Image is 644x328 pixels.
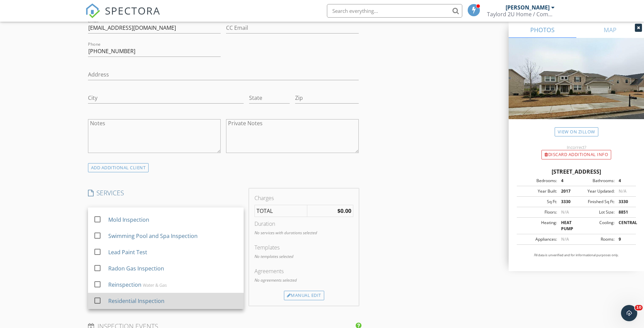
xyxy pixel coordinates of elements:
div: 4 [615,178,634,184]
div: Sq Ft: [519,199,557,205]
p: All data is unverified and for informational purposes only. [517,253,636,258]
div: [PERSON_NAME] [506,4,550,11]
a: View on Zillow [555,127,598,136]
div: Bathrooms: [576,178,615,184]
div: HEAT PUMP [557,220,576,232]
div: 3330 [615,199,634,205]
td: TOTAL [254,205,307,217]
a: SPECTORA [85,9,160,23]
a: MAP [576,22,644,38]
iframe: Intercom live chat [621,305,637,321]
span: SPECTORA [105,3,160,18]
div: 9 [615,236,634,242]
div: CENTRAL [615,220,634,232]
h4: SERVICES [88,189,244,197]
div: Lead Paint Test [108,248,147,256]
p: No agreements selected [254,277,353,283]
div: ADD ADDITIONAL client [88,163,149,172]
div: 2017 [557,188,576,194]
input: Search everything... [327,4,462,18]
div: Finished Sq Ft: [576,199,615,205]
div: Mold Inspection [108,216,149,224]
div: Agreements [254,267,353,275]
div: 8851 [615,209,634,215]
div: Bedrooms: [519,178,557,184]
span: N/A [561,236,569,242]
div: Cooling: [576,220,615,232]
span: N/A [561,209,569,215]
div: Appliances: [519,236,557,242]
div: Year Built: [519,188,557,194]
a: PHOTOS [509,22,576,38]
img: The Best Home Inspection Software - Spectora [85,3,100,18]
div: Heating: [519,220,557,232]
div: Radon Gas Inspection [108,264,164,272]
strong: $0.00 [337,207,351,215]
div: Charges [254,194,353,202]
div: Year Updated: [576,188,615,194]
div: Discard Additional info [541,150,611,159]
div: Manual Edit [284,291,324,300]
span: N/A [619,188,626,194]
div: Water & Gas [142,282,166,288]
div: 4 [557,178,576,184]
div: Templates [254,243,353,252]
div: Rooms: [576,236,615,242]
div: [STREET_ADDRESS] [517,168,636,176]
div: 3330 [557,199,576,205]
p: No templates selected [254,254,353,260]
div: Taylord 2U Home / Commercial Inspections [487,11,555,18]
span: 10 [635,305,643,310]
div: Lot Size: [576,209,615,215]
div: Incorrect? [509,145,644,150]
div: Floors: [519,209,557,215]
div: Swimming Pool and Spa Inspection [108,232,197,240]
div: Reinspection [108,281,141,289]
div: Residential Inspection [108,297,164,305]
img: streetview [509,38,644,135]
p: No services with durations selected [254,230,353,236]
div: Duration [254,220,353,228]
